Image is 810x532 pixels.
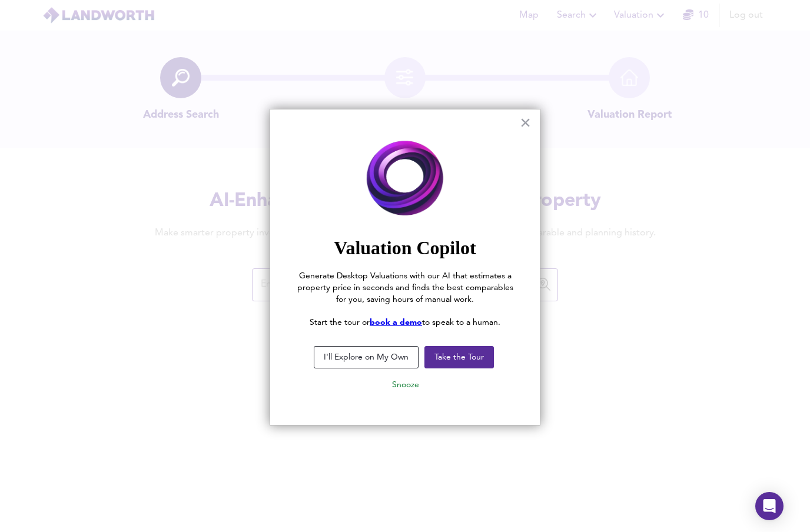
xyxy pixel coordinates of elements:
p: Generate Desktop Valuations with our AI that estimates a property price in seconds and finds the ... [294,271,516,305]
button: Take the Tour [424,346,494,368]
span: to speak to a human. [422,318,500,327]
a: book a demo [370,318,422,327]
div: Open Intercom Messenger [755,492,784,520]
h2: Valuation Copilot [294,237,516,259]
button: Close [520,113,531,132]
button: Snooze [383,374,429,395]
span: Start the tour or [310,318,370,327]
button: I'll Explore on My Own [314,346,419,368]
